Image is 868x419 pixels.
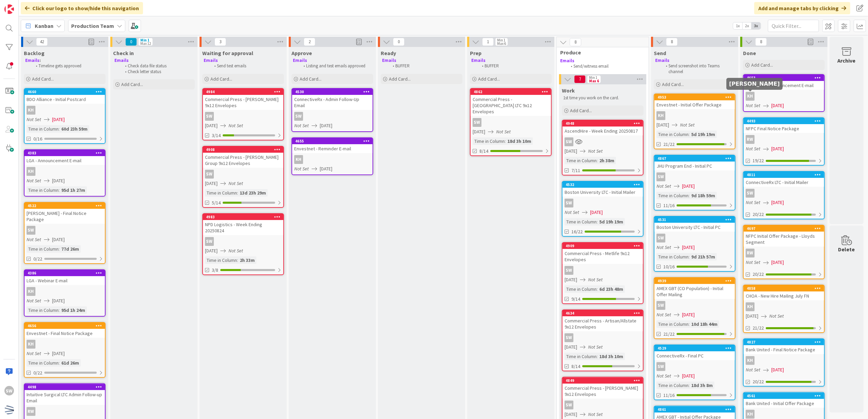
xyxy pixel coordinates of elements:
[658,217,735,222] div: 4531
[654,155,736,211] a: 4867JHU Program End - Initial PCSWNot Set[DATE]Time in Column:9d 18h 59m11/16
[571,296,580,303] span: 9/14
[292,138,373,153] div: 4655Envestnet - Reminder E-mail
[657,172,665,181] div: SW
[52,177,65,184] span: [DATE]
[563,127,643,135] div: AscendHire - Week Ending 20250817
[663,331,675,338] span: 21/22
[294,166,309,172] i: Not Set
[663,141,675,148] span: 21/22
[206,215,283,219] div: 4983
[746,92,755,101] div: KH
[744,285,824,300] div: 4858CHOA - New Hire Mailing July FN
[203,147,283,153] div: 4908
[571,228,583,235] span: 16/22
[654,223,735,232] div: Boston University LTC - Initial PC
[657,312,671,318] i: Not Set
[565,148,577,155] span: [DATE]
[28,203,105,208] div: 4522
[744,285,824,291] div: 4858
[203,147,283,168] div: 4908Commercial Press - [PERSON_NAME] Group 9x12 Envelopes
[654,234,735,242] div: SW
[27,125,59,133] div: Time in Column
[25,340,105,349] div: KH
[590,209,603,216] span: [DATE]
[744,92,824,101] div: KH
[237,189,238,197] span: :
[689,131,690,138] span: :
[24,149,106,197] a: 4383LGA - Announcement E-mailKHNot Set[DATE]Time in Column:95d 1h 27m
[753,324,764,332] span: 21/22
[202,88,284,140] a: 4984Commercial Press - [PERSON_NAME] 9x12 EnvelopesSW[DATE]Not Set3/14
[746,199,760,205] i: Not Set
[588,344,603,350] i: Not Set
[27,350,41,356] i: Not Set
[25,329,105,338] div: Envestnet - Final Notice Package
[292,95,373,110] div: ConnectiveRx - Admin Follow-Up Email
[565,285,597,293] div: Time in Column
[565,266,573,275] div: SW
[25,203,105,224] div: 4522[PERSON_NAME] - Final Notice Package
[654,94,735,109] div: 4953Envestnet - Initial Offer Package
[744,124,824,133] div: NFPC Final Notice Package
[747,172,824,177] div: 4811
[744,118,824,133] div: 4493NFPC Final Notice Package
[753,271,764,278] span: 20/22
[206,89,283,94] div: 4984
[743,117,825,166] a: 4493NFPC Final Notice PackageRWNot Set[DATE]19/22
[654,94,736,149] a: 4953Envestnet - Initial Offer PackageKH[DATE]Not SetTime in Column:5d 19h 19m21/22
[473,137,505,145] div: Time in Column
[59,245,60,253] span: :
[744,345,824,354] div: Bank United - Final Notice Package
[663,263,675,270] span: 10/16
[228,122,243,129] i: Not Set
[28,323,105,328] div: 4656
[565,333,573,342] div: SW
[657,121,669,129] span: [DATE]
[25,167,105,176] div: KH
[25,150,105,156] div: 4383
[292,144,373,153] div: Envestnet - Reminder E-mail
[598,218,625,225] div: 5d 19h 19m
[471,89,551,116] div: 4862Commercial Press - [GEOGRAPHIC_DATA] LTC 9x12 Envelopes
[32,76,54,82] span: Add Card...
[203,153,283,168] div: Commercial Press - [PERSON_NAME] Group 9x12 Envelopes
[658,95,735,100] div: 4953
[682,244,695,251] span: [DATE]
[294,122,309,129] i: Not Set
[27,178,41,184] i: Not Set
[744,225,824,232] div: 4697
[27,236,41,242] i: Not Set
[563,310,643,331] div: 4634Commercial Press - Artisan/Allstate 9x12 Envelopes
[571,167,580,174] span: 7/11
[506,137,533,145] div: 18d 3h 10m
[28,271,105,275] div: 4386
[25,226,105,235] div: SW
[294,155,303,164] div: KH
[60,245,81,253] div: 77d 26m
[657,192,689,199] div: Time in Column
[658,279,735,283] div: 4939
[203,112,283,121] div: SW
[753,157,764,164] span: 19/22
[563,182,643,188] div: 4532
[210,76,232,82] span: Add Card...
[212,132,221,139] span: 3/14
[597,285,598,293] span: :
[746,249,755,257] div: RW
[563,199,643,207] div: SW
[59,186,60,194] span: :
[33,135,42,143] span: 0/16
[747,76,824,80] div: 4653
[743,74,825,112] a: 4653Envestnet - Announcement E-mailKHNot Set[DATE]
[565,276,577,283] span: [DATE]
[654,345,736,400] a: 4529ConnectiveRx - Final PCSWNot Set[DATE]Time in Column:18d 3h 8m11/16
[657,320,689,328] div: Time in Column
[654,301,735,310] div: SW
[205,180,218,187] span: [DATE]
[654,172,735,181] div: SW
[25,203,105,209] div: 4522
[563,243,643,264] div: 4909Commercial Press - Metlife 9x12 Envelopes
[205,170,214,179] div: SW
[25,276,105,285] div: LGA - Webinar E-mail
[52,116,65,123] span: [DATE]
